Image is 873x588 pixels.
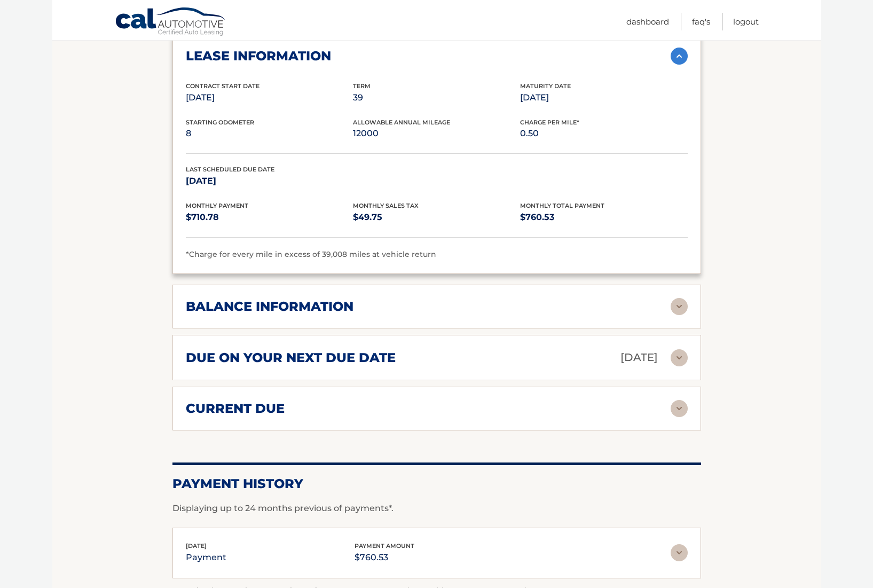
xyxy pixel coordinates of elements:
a: Logout [733,13,759,30]
span: Starting Odometer [186,119,254,126]
p: 12000 [353,126,520,141]
p: payment [186,550,226,565]
p: $710.78 [186,210,353,225]
p: [DATE] [620,348,658,367]
span: [DATE] [186,542,207,550]
span: Charge Per Mile* [520,119,579,126]
img: accordion-rest.svg [671,298,688,315]
img: accordion-active.svg [671,48,688,65]
h2: due on your next due date [186,350,396,366]
span: Last Scheduled Due Date [186,166,274,173]
span: Contract Start Date [186,82,259,90]
a: Cal Automotive [115,7,227,38]
img: accordion-rest.svg [671,400,688,417]
span: Monthly Payment [186,202,248,209]
p: $760.53 [355,550,414,565]
img: accordion-rest.svg [671,349,688,366]
h2: Payment History [172,476,701,492]
h2: balance information [186,299,353,315]
span: Allowable Annual Mileage [353,119,450,126]
p: $760.53 [520,210,687,225]
h2: current due [186,401,285,417]
img: accordion-rest.svg [671,544,688,561]
a: FAQ's [692,13,710,30]
p: [DATE] [186,174,353,189]
p: $49.75 [353,210,520,225]
p: [DATE] [520,90,687,105]
span: Maturity Date [520,82,571,90]
span: payment amount [355,542,414,550]
span: Term [353,82,371,90]
a: Dashboard [626,13,669,30]
p: 0.50 [520,126,687,141]
span: Monthly Sales Tax [353,202,419,209]
p: [DATE] [186,90,353,105]
p: Displaying up to 24 months previous of payments*. [172,502,701,515]
span: *Charge for every mile in excess of 39,008 miles at vehicle return [186,249,436,259]
p: 39 [353,90,520,105]
p: 8 [186,126,353,141]
span: Monthly Total Payment [520,202,604,209]
h2: lease information [186,48,331,64]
